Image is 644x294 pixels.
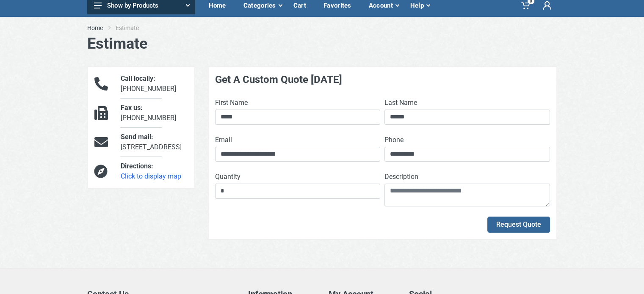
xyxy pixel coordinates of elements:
h4: Get A Custom Quote [DATE] [215,74,550,86]
span: Fax us: [121,104,143,112]
span: Call locally: [121,74,155,82]
label: Email [215,135,232,145]
div: [STREET_ADDRESS] [114,132,194,152]
span: Directions: [121,162,153,170]
label: Description [384,172,418,182]
span: Send mail: [121,133,153,141]
label: Last Name [384,98,417,108]
h1: Estimate [87,35,557,53]
nav: breadcrumb [87,24,557,32]
label: First Name [215,98,248,108]
div: [PHONE_NUMBER] [114,103,194,123]
a: Click to display map [121,172,181,180]
label: Quantity [215,172,240,182]
label: Phone [384,135,404,145]
div: [PHONE_NUMBER] [114,74,194,94]
li: Estimate [116,24,152,32]
a: Home [87,24,103,32]
button: Request Quote [487,217,550,233]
